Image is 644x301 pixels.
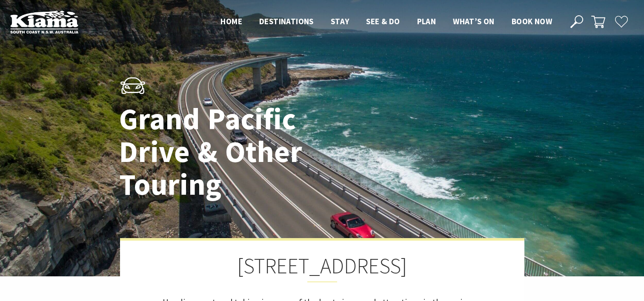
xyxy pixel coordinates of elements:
span: Plan [417,16,436,26]
h2: [STREET_ADDRESS] [163,253,482,282]
nav: Main Menu [212,15,561,29]
span: What’s On [453,16,495,26]
span: Stay [331,16,349,26]
img: Kiama Logo [10,10,78,34]
span: Home [220,16,242,26]
h1: Grand Pacific Drive & Other Touring [119,103,360,201]
span: See & Do [366,16,400,26]
span: Destinations [259,16,314,26]
span: Book now [512,16,552,26]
